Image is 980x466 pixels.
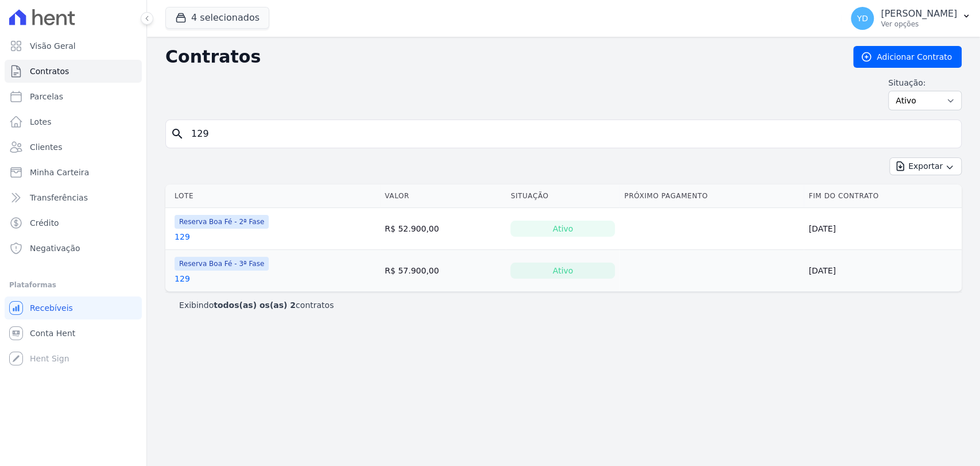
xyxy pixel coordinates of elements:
[175,215,269,229] span: Reserva Boa Fé - 2ª Fase
[30,116,52,128] span: Lotes
[5,237,142,260] a: Negativação
[5,186,142,209] a: Transferências
[5,296,142,319] a: Recebíveis
[619,184,804,208] th: Próximo Pagamento
[853,46,962,68] a: Adicionar Contrato
[171,127,184,141] i: search
[804,184,962,208] th: Fim do Contrato
[5,110,142,133] a: Lotes
[214,301,296,310] b: todos(as) os(as) 2
[30,302,73,314] span: Recebíveis
[5,136,142,159] a: Clientes
[5,85,142,108] a: Parcelas
[30,66,69,77] span: Contratos
[30,328,75,339] span: Conta Hent
[9,278,137,292] div: Plataformas
[30,217,59,229] span: Crédito
[881,8,957,20] p: [PERSON_NAME]
[165,47,835,67] h2: Contratos
[881,20,957,29] p: Ver opções
[30,40,76,52] span: Visão Geral
[175,231,190,242] a: 129
[804,250,962,292] td: [DATE]
[842,2,980,34] button: YD [PERSON_NAME] Ver opções
[30,167,89,178] span: Minha Carteira
[5,161,142,184] a: Minha Carteira
[380,250,506,292] td: R$ 57.900,00
[380,208,506,250] td: R$ 52.900,00
[165,7,269,29] button: 4 selecionados
[5,34,142,57] a: Visão Geral
[889,157,962,175] button: Exportar
[5,211,142,234] a: Crédito
[804,208,962,250] td: [DATE]
[165,184,380,208] th: Lote
[506,184,619,208] th: Situação
[5,60,142,83] a: Contratos
[30,91,63,102] span: Parcelas
[175,257,269,271] span: Reserva Boa Fé - 3ª Fase
[857,14,867,22] span: YD
[179,299,334,311] p: Exibindo contratos
[30,141,62,153] span: Clientes
[888,77,962,88] label: Situação:
[30,242,80,254] span: Negativação
[5,322,142,345] a: Conta Hent
[175,273,190,284] a: 129
[510,221,615,237] div: Ativo
[510,263,615,279] div: Ativo
[380,184,506,208] th: Valor
[30,192,88,203] span: Transferências
[184,122,956,145] input: Buscar por nome do lote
